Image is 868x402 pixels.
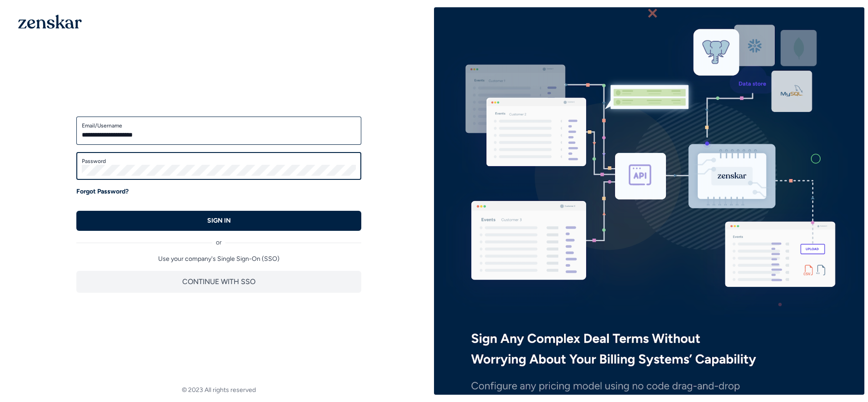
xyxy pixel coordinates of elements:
p: Use your company's Single Sign-On (SSO) [76,254,361,264]
label: Email/Username [82,122,356,129]
label: Password [82,158,356,165]
img: 1OGAJ2xQqyY4LXKgY66KYq0eOWRCkrZdAb3gUhuVAqdWPZE9SRJmCz+oDMSn4zDLXe31Ii730ItAGKgCKgCCgCikA4Av8PJUP... [18,15,82,29]
button: SIGN IN [76,211,361,231]
div: or [76,231,361,247]
footer: © 2023 All rights reserved [4,386,434,395]
a: Forgot Password? [76,187,129,196]
p: SIGN IN [207,216,231,225]
button: CONTINUE WITH SSO [76,271,361,293]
